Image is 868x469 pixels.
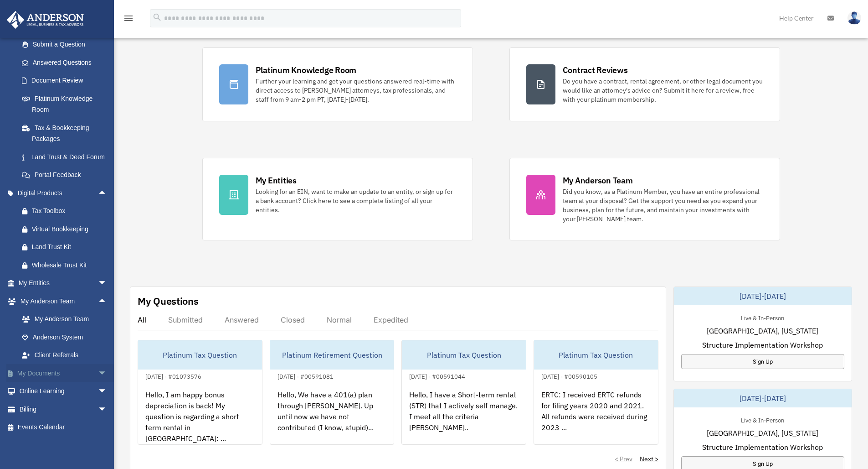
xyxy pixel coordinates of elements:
[4,11,87,29] img: Anderson Advisors Platinum Portal
[138,340,262,370] div: Platinum Tax Question
[168,315,203,324] div: Submitted
[98,364,116,383] span: arrow_drop_down
[707,427,818,438] span: [GEOGRAPHIC_DATA], [US_STATE]
[123,13,134,24] i: menu
[98,382,116,401] span: arrow_drop_down
[270,340,394,370] div: Platinum Retirement Question
[734,415,791,424] div: Live & In-Person
[563,64,628,76] div: Contract Reviews
[534,382,658,453] div: ERTC: I received ERTC refunds for filing years 2020 and 2021. All refunds were received during 20...
[509,158,780,240] a: My Anderson Team Did you know, as a Platinum Member, you have an entire professional team at your...
[32,260,109,271] div: Wholesale Trust Kit
[13,238,121,256] a: Land Trust Kit
[6,364,121,382] a: My Documentsarrow_drop_down
[534,371,605,380] div: [DATE] - #00590105
[640,454,658,464] a: Next >
[281,315,305,324] div: Closed
[13,220,121,238] a: Virtual Bookkeeping
[138,371,209,380] div: [DATE] - #01073576
[270,371,341,380] div: [DATE] - #00591081
[563,77,763,104] div: Do you have a contract, rental agreement, or other legal document you would like an attorney's ad...
[702,442,823,453] span: Structure Implementation Workshop
[6,382,121,401] a: Online Learningarrow_drop_down
[270,340,395,445] a: Platinum Retirement Question[DATE] - #00591081Hello, We have a 401(a) plan through [PERSON_NAME]....
[6,274,121,292] a: My Entitiesarrow_drop_down
[32,205,109,217] div: Tax Toolbox
[6,400,121,418] a: Billingarrow_drop_down
[225,315,259,324] div: Answered
[402,340,526,370] div: Platinum Tax Question
[152,12,162,22] i: search
[534,340,658,445] a: Platinum Tax Question[DATE] - #00590105ERTC: I received ERTC refunds for filing years 2020 and 20...
[98,292,116,311] span: arrow_drop_up
[256,64,357,76] div: Platinum Knowledge Room
[534,340,658,370] div: Platinum Tax Question
[681,354,844,369] a: Sign Up
[13,202,121,220] a: Tax Toolbox
[13,310,121,328] a: My Anderson Team
[847,11,861,25] img: User Pic
[98,274,116,293] span: arrow_drop_down
[13,328,121,346] a: Anderson System
[6,292,121,310] a: My Anderson Teamarrow_drop_up
[563,187,763,224] div: Did you know, as a Platinum Member, you have an entire professional team at your disposal? Get th...
[138,294,199,308] div: My Questions
[256,187,456,214] div: Looking for an EIN, want to make an update to an entity, or sign up for a bank account? Click her...
[256,77,456,104] div: Further your learning and get your questions answered real-time with direct access to [PERSON_NAM...
[138,340,262,445] a: Platinum Tax Question[DATE] - #01073576Hello, I am happy bonus depreciation is back! My question ...
[509,47,780,121] a: Contract Reviews Do you have a contract, rental agreement, or other legal document you would like...
[13,166,121,184] a: Portal Feedback
[98,400,116,419] span: arrow_drop_down
[13,256,121,274] a: Wholesale Trust Kit
[256,175,297,186] div: My Entities
[138,315,146,324] div: All
[202,158,473,240] a: My Entities Looking for an EIN, want to make an update to an entity, or sign up for a bank accoun...
[270,382,394,453] div: Hello, We have a 401(a) plan through [PERSON_NAME]. Up until now we have not contributed (I know,...
[13,119,121,148] a: Tax & Bookkeeping Packages
[13,53,121,72] a: Answered Questions
[674,389,852,407] div: [DATE]-[DATE]
[13,346,121,365] a: Client Referrals
[6,418,121,437] a: Events Calendar
[327,315,352,324] div: Normal
[13,72,121,90] a: Document Review
[13,148,121,166] a: Land Trust & Deed Forum
[32,241,109,253] div: Land Trust Kit
[563,175,633,186] div: My Anderson Team
[734,313,791,322] div: Live & In-Person
[13,36,121,54] a: Submit a Question
[402,371,473,380] div: [DATE] - #00591044
[13,89,121,119] a: Platinum Knowledge Room
[674,287,852,305] div: [DATE]-[DATE]
[402,382,526,453] div: Hello, I have a Short-term rental (STR) that I actively self manage. I meet all the criteria [PER...
[98,184,116,203] span: arrow_drop_up
[6,184,121,202] a: Digital Productsarrow_drop_up
[138,382,262,453] div: Hello, I am happy bonus depreciation is back! My question is regarding a short term rental in [GE...
[401,340,526,445] a: Platinum Tax Question[DATE] - #00591044Hello, I have a Short-term rental (STR) that I actively se...
[374,315,408,324] div: Expedited
[707,325,818,336] span: [GEOGRAPHIC_DATA], [US_STATE]
[202,47,473,121] a: Platinum Knowledge Room Further your learning and get your questions answered real-time with dire...
[702,339,823,350] span: Structure Implementation Workshop
[123,16,134,24] a: menu
[32,224,109,235] div: Virtual Bookkeeping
